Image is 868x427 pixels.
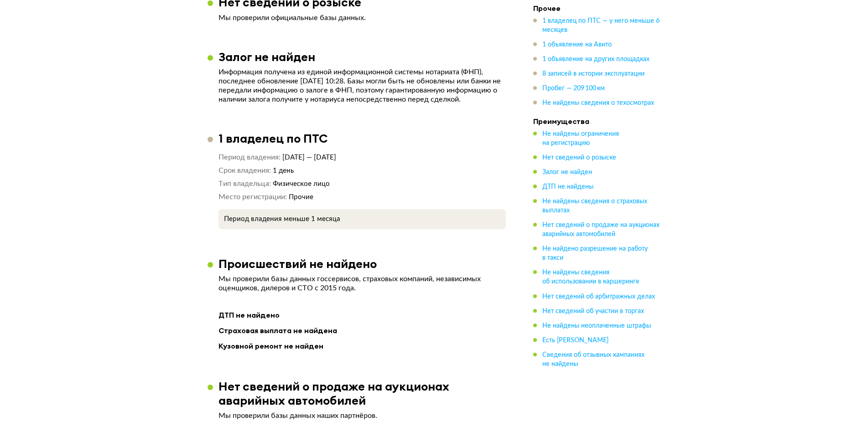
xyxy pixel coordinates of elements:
span: Не найдены ограничения на регистрацию [542,131,619,146]
h3: Нет сведений о продаже на аукционах аварийных автомобилей [218,379,517,407]
h3: 1 владелец по ПТС [218,131,327,145]
span: Есть [PERSON_NAME] [542,337,608,343]
p: Мы проверили базы данных госсервисов, страховых компаний, независимых оценщиков, дилеров и СТО с ... [218,274,506,293]
h3: Залог не найден [218,50,315,64]
div: Кузовной ремонт не найден [218,340,506,352]
p: Мы проверили базы данных наших партнёров. [218,411,506,420]
span: Не найдены сведения о техосмотрах [542,100,654,106]
span: Нет сведений о розыске [542,154,616,161]
span: Нет сведений о продаже на аукционах аварийных автомобилей [542,222,660,237]
span: Не найдено разрешение на работу в такси [542,246,648,261]
p: Период владения меньше 1 месяца [224,215,500,224]
span: 1 владелец по ПТС — у него меньше 6 месяцев [542,18,660,33]
dt: Срок владения [218,166,271,175]
span: Физическое лицо [273,180,330,187]
span: Прочие [289,194,313,201]
h3: Происшествий не найдено [218,257,377,271]
span: Не найдены неоплаченные штрафы [542,322,651,329]
span: Пробег — 209 100 км [542,85,605,92]
span: Залог не найден [542,169,592,175]
h4: Преимущества [533,117,661,126]
span: Нет сведений об участии в торгах [542,308,644,314]
span: Нет сведений об арбитражных делах [542,293,655,299]
span: Не найдены сведения об использовании в каршеринге [542,269,639,285]
span: ДТП не найдены [542,184,593,190]
span: Не найдены сведения о страховых выплатах [542,198,647,214]
span: Сведения об отзывных кампаниях не найдены [542,351,645,367]
dt: Тип владельца [218,179,271,189]
span: 1 объявление на других площадках [542,56,650,62]
span: 1 объявление на Авито [542,41,612,48]
span: 1 день [273,167,294,174]
span: [DATE] — [DATE] [282,154,336,161]
div: ДТП не найдено [218,309,506,321]
span: 8 записей в истории эксплуатации [542,71,645,77]
dt: Период владения [218,153,281,162]
h4: Прочее [533,4,661,13]
div: Страховая выплата не найдена [218,324,506,336]
p: Мы проверили официальные базы данных. [218,13,506,22]
dt: Место регистрации [218,192,287,202]
p: Информация получена из единой информационной системы нотариата (ФНП), последнее обновление [DATE]... [218,67,506,104]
